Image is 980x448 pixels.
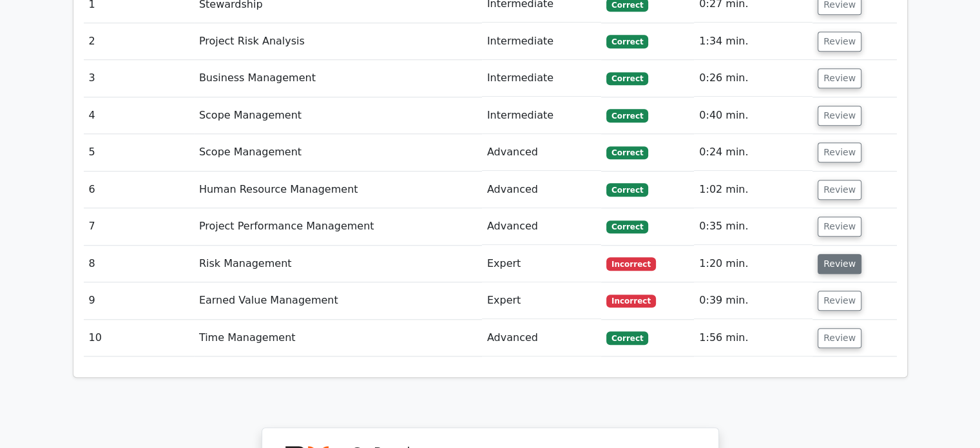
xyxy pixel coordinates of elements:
button: Review [818,291,861,311]
button: Review [818,217,861,237]
td: Time Management [194,320,482,356]
td: Project Risk Analysis [194,23,482,60]
span: Correct [606,183,648,196]
td: Project Performance Management [194,208,482,245]
td: 5 [84,134,194,171]
span: Correct [606,72,648,85]
td: Expert [482,282,601,319]
td: Advanced [482,320,601,356]
td: 0:39 min. [694,282,812,319]
td: 3 [84,60,194,97]
button: Review [818,106,861,126]
span: Correct [606,146,648,159]
span: Correct [606,220,648,233]
td: Advanced [482,208,601,245]
td: 7 [84,208,194,245]
td: 4 [84,97,194,134]
button: Review [818,328,861,348]
span: Correct [606,331,648,344]
span: Incorrect [606,257,656,270]
button: Review [818,180,861,200]
span: Incorrect [606,295,656,307]
td: 1:34 min. [694,23,812,60]
td: 10 [84,320,194,356]
td: 8 [84,246,194,282]
td: 6 [84,171,194,208]
td: 1:02 min. [694,171,812,208]
td: 0:24 min. [694,134,812,171]
td: 9 [84,282,194,319]
td: 1:20 min. [694,246,812,282]
td: Human Resource Management [194,171,482,208]
td: Intermediate [482,97,601,134]
td: Advanced [482,134,601,171]
td: 1:56 min. [694,320,812,356]
td: Advanced [482,171,601,208]
td: Intermediate [482,23,601,60]
td: Business Management [194,60,482,97]
button: Review [818,32,861,52]
span: Correct [606,35,648,48]
button: Review [818,142,861,162]
td: Scope Management [194,97,482,134]
td: 2 [84,23,194,60]
td: 0:35 min. [694,208,812,245]
span: Correct [606,109,648,122]
td: Earned Value Management [194,282,482,319]
td: Expert [482,246,601,282]
td: 0:26 min. [694,60,812,97]
td: 0:40 min. [694,97,812,134]
td: Scope Management [194,134,482,171]
button: Review [818,68,861,88]
td: Intermediate [482,60,601,97]
td: Risk Management [194,246,482,282]
button: Review [818,254,861,274]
